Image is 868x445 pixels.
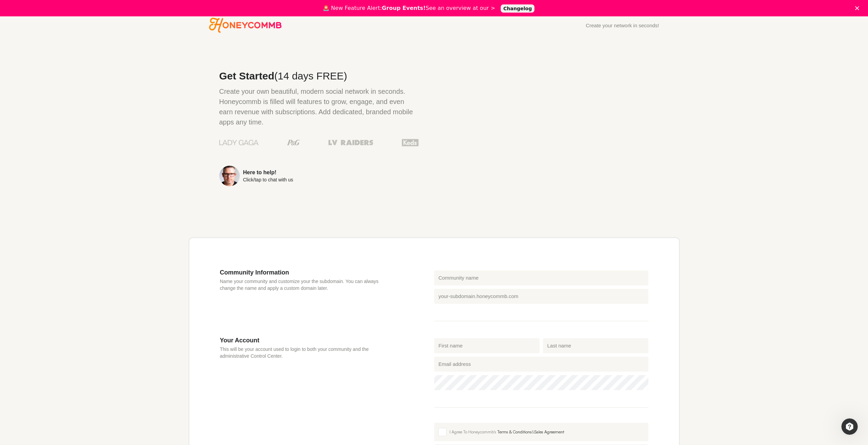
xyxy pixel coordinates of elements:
[220,278,393,292] p: Name your community and customize your the subdomain. You can always change the name and apply a ...
[450,429,644,435] div: I Agree To Honeycommb's &
[219,71,419,81] h2: Get Started
[497,429,532,434] a: Terms & Conditions
[323,5,495,12] div: 🚨 New Feature Alert: See an overview at our >
[434,357,648,372] input: Email address
[219,166,419,186] a: Here to help!Click/tap to chat with us
[220,269,393,276] h3: Community Information
[219,86,419,127] p: Create your own beautiful, modern social network in seconds. Honeycommb is filled will features t...
[501,4,535,13] a: Changelog
[209,18,282,33] a: Go to Honeycommb homepage
[586,23,659,28] div: Create your network in seconds!
[543,338,648,353] input: Last name
[382,5,426,11] b: Group Events!
[209,18,282,33] svg: Honeycommb
[243,177,293,182] div: Click/tap to chat with us
[855,6,862,10] div: Close
[220,337,393,344] h3: Your Account
[220,346,393,359] p: This will be your account used to login to both your community and the administrative Control Cen...
[534,429,564,434] a: Sales Agreement
[219,137,259,148] img: Lady Gaga
[274,70,347,81] span: (14 days FREE)
[434,338,540,353] input: First name
[287,140,300,145] img: Procter & Gamble
[243,170,293,175] div: Here to help!
[841,418,858,435] iframe: Intercom live chat
[434,270,648,285] input: Community name
[219,166,240,186] img: Sean
[434,289,648,304] input: your-subdomain.honeycommb.com
[328,140,373,145] img: Las Vegas Raiders
[402,138,419,147] img: Keds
